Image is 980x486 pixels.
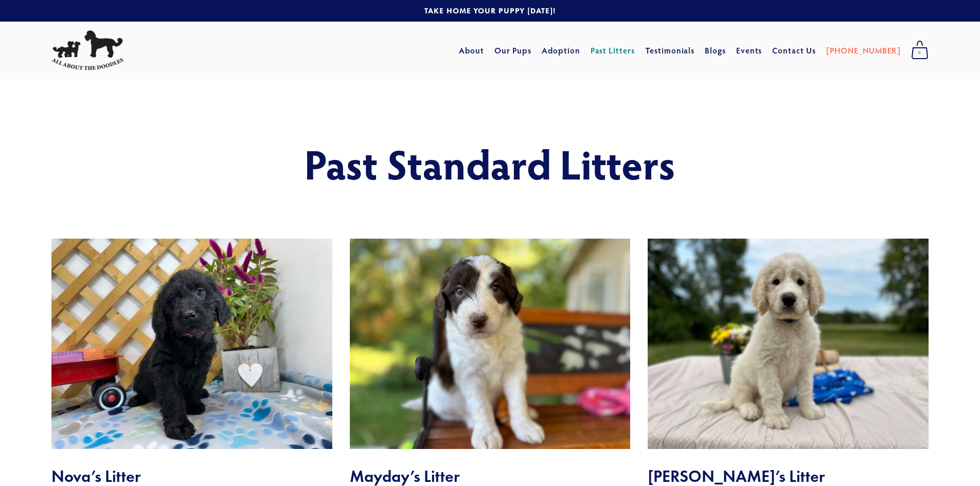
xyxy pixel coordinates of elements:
a: Testimonials [645,41,695,60]
a: Events [736,41,762,60]
a: [PHONE_NUMBER] [826,41,901,60]
a: Contact Us [772,41,816,60]
a: Our Pups [494,41,532,60]
h1: Past Standard Litters [126,141,854,186]
a: 0 items in cart [906,38,934,63]
a: Adoption [542,41,580,60]
a: Blogs [705,41,726,60]
h2: Mayday’s Litter [350,466,631,486]
img: All About The Doodles [51,30,123,70]
h2: Nova’s Litter [51,466,332,486]
h2: [PERSON_NAME]’s Litter [648,466,929,486]
a: About [459,41,484,60]
a: Past Litters [591,45,635,56]
span: 0 [911,46,929,60]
